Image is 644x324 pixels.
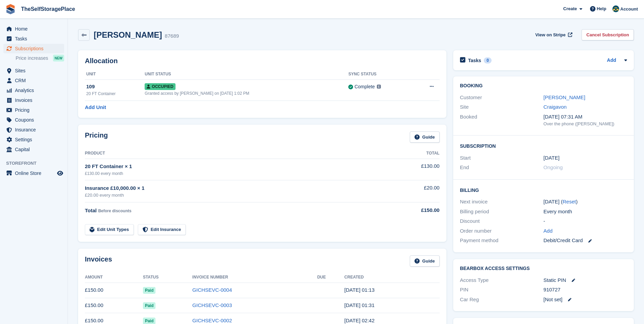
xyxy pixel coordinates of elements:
span: Settings [15,135,56,144]
th: Unit [85,69,145,80]
h2: Invoices [85,255,112,267]
span: Tasks [15,34,56,43]
div: [Not set] [544,296,627,304]
div: Next invoice [460,198,544,206]
a: Preview store [56,169,64,177]
a: menu [3,145,64,154]
span: Before discounts [98,209,131,213]
time: 2025-07-01 01:42:54 UTC [344,318,374,323]
a: Add Unit [85,104,106,111]
a: TheSelfStoragePlace [18,3,78,15]
span: Invoices [15,95,56,105]
a: menu [3,66,64,75]
div: Static PIN [544,276,627,284]
div: 20 FT Container [86,91,145,97]
div: NEW [53,55,64,61]
h2: Pricing [85,131,108,143]
div: Site [460,103,544,111]
span: Account [620,6,638,13]
div: Complete [354,83,375,90]
a: Reset [563,199,576,204]
a: menu [3,115,64,125]
div: Granted access by [PERSON_NAME] on [DATE] 1:02 PM [145,90,348,96]
div: [DATE] ( ) [544,198,627,206]
time: 2025-08-01 00:31:00 UTC [344,302,374,308]
a: menu [3,95,64,105]
img: Gairoid [612,5,619,12]
div: Access Type [460,276,544,284]
div: 20 FT Container × 1 [85,163,385,170]
th: Unit Status [145,69,348,80]
a: Add [544,227,553,235]
a: menu [3,34,64,43]
img: stora-icon-8386f47178a22dfd0bd8f6a31ec36ba5ce8667c1dd55bd0f319d3a0aa187defe.svg [5,4,16,14]
a: [PERSON_NAME] [544,94,585,100]
th: Status [143,272,192,283]
th: Created [344,272,439,283]
th: Amount [85,272,143,283]
img: icon-info-grey-7440780725fd019a000dd9b08b2336e03edf1995a4989e88bcd33f0948082b44.svg [377,85,381,89]
a: Craigavon [544,104,567,110]
span: Subscriptions [15,44,56,53]
div: £130.00 every month [85,170,385,177]
a: menu [3,135,64,144]
div: Debit/Credit Card [544,237,627,245]
a: View on Stripe [533,29,574,40]
span: CRM [15,76,56,85]
th: Total [385,148,439,159]
div: Over the phone ([PERSON_NAME]) [544,121,627,127]
span: Paid [143,287,155,294]
div: Billing period [460,208,544,216]
a: GICHSEVC-0004 [192,287,232,293]
td: £150.00 [85,283,143,298]
span: Total [85,208,97,213]
h2: [PERSON_NAME] [94,30,162,39]
a: menu [3,44,64,53]
span: Sites [15,66,56,75]
div: Customer [460,94,544,102]
h2: Tasks [468,57,481,64]
td: £130.00 [385,159,439,180]
a: menu [3,168,64,178]
a: Guide [410,255,440,267]
div: £150.00 [385,206,439,214]
a: GICHSEVC-0002 [192,318,232,323]
span: Online Store [15,168,56,178]
div: Booked [460,113,544,127]
div: 87689 [165,32,179,40]
div: Every month [544,208,627,216]
a: GICHSEVC-0003 [192,302,232,308]
h2: BearBox Access Settings [460,266,627,271]
time: 2025-06-01 00:00:00 UTC [544,154,559,162]
th: Due [317,272,344,283]
h2: Booking [460,83,627,89]
div: 910727 [544,286,627,294]
span: Help [597,5,606,12]
div: End [460,164,544,172]
a: menu [3,105,64,115]
span: Occupied [145,83,175,90]
a: Guide [410,131,440,143]
span: Coupons [15,115,56,125]
span: Analytics [15,86,56,95]
h2: Billing [460,186,627,193]
a: menu [3,86,64,95]
a: Add [607,57,616,65]
span: Pricing [15,105,56,115]
span: Storefront [6,160,68,167]
div: Discount [460,217,544,225]
span: View on Stripe [535,32,566,38]
span: Ongoing [544,164,563,170]
div: 0 [484,57,492,64]
div: Insurance £10,000.00 × 1 [85,184,385,192]
td: £150.00 [85,298,143,313]
td: £20.00 [385,180,439,202]
div: Start [460,154,544,162]
span: Home [15,24,56,34]
span: Create [563,5,577,12]
div: Car Reg [460,296,544,304]
span: Capital [15,145,56,154]
div: - [544,217,627,225]
div: [DATE] 07:31 AM [544,113,627,121]
div: Payment method [460,237,544,245]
